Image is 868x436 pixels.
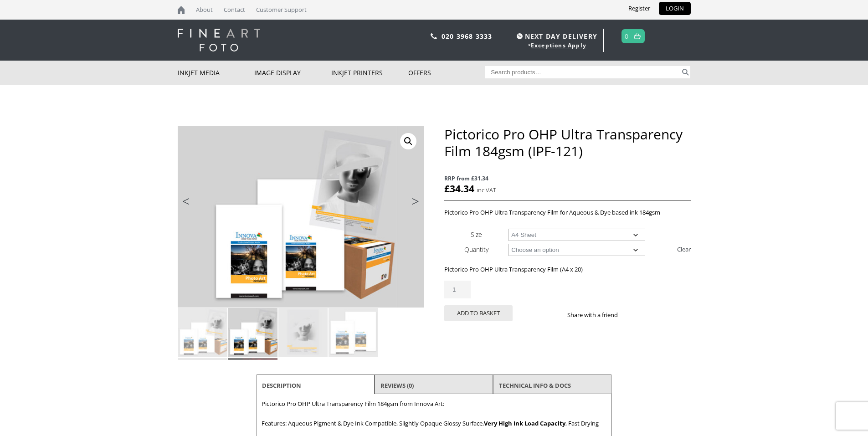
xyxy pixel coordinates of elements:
a: Offers [408,61,485,85]
img: Pictorico Pro OHP Ultra Transparency Film 184gsm (IPF-121) - Image 5 [178,358,227,407]
p: Features: Aqueous Pigment & Dye Ink Compatible, Slightly Opaque Glossy Surface, , Fast Drying [262,418,607,429]
a: LOGIN [659,2,691,15]
img: Pictorico Pro OHP Ultra Transparency Film 184gsm (IPF-121) - Image 4 [329,308,378,357]
span: RRP from £31.34 [444,173,690,184]
img: email sharing button [651,311,658,318]
p: Pictorico Pro OHP Ultra Transparency Film 184gsm from Innova Art: [262,399,607,409]
label: Quantity [464,245,488,254]
span: NEXT DAY DELIVERY [514,31,597,41]
img: Pictorico Pro OHP Ultra Transparency Film 184gsm (IPF-121) - Image 3 [278,308,328,357]
span: £ [444,182,450,195]
label: Size [471,230,482,239]
img: Pictorico Pro OHP Ultra Transparency Film 184gsm (IPF-121) - Image 6 [228,358,277,407]
a: Register [621,2,657,15]
img: basket.svg [634,33,641,39]
p: Share with a friend [567,310,629,320]
img: time.svg [517,33,523,39]
strong: Very High Ink Load Capacity [484,419,565,427]
a: 0 [625,30,629,43]
bdi: 34.34 [444,182,474,195]
button: Search [680,66,691,78]
a: Inkjet Media [178,61,255,85]
p: Pictorico Pro OHP Ultra Transparency Film for Aqueous & Dye based ink 184gsm [444,207,690,218]
a: Image Display [254,61,331,85]
a: View full-screen image gallery [400,133,416,149]
h1: Pictorico Pro OHP Ultra Transparency Film 184gsm (IPF-121) [444,126,690,159]
a: Clear options [677,242,691,256]
a: TECHNICAL INFO & DOCS [499,377,571,394]
img: Pictorico Pro OHP Ultra Transparency Film 184gsm (IPF-121) - Image 2 [228,308,277,357]
input: Product quantity [444,281,471,298]
img: logo-white.svg [178,29,260,51]
img: facebook sharing button [629,311,636,318]
a: Inkjet Printers [331,61,408,85]
a: 020 3968 3333 [442,32,493,41]
a: Exceptions Apply [531,41,586,49]
button: Add to basket [444,305,513,321]
img: twitter sharing button [640,311,647,318]
img: Pictorico Pro OHP Ultra Transparency Film 184gsm (IPF-121) [178,308,227,357]
img: phone.svg [431,33,437,39]
a: Description [262,377,301,394]
a: Reviews (0) [380,377,414,394]
input: Search products… [485,66,680,78]
p: Pictorico Pro OHP Ultra Transparency Film (A4 x 20) [444,264,690,275]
